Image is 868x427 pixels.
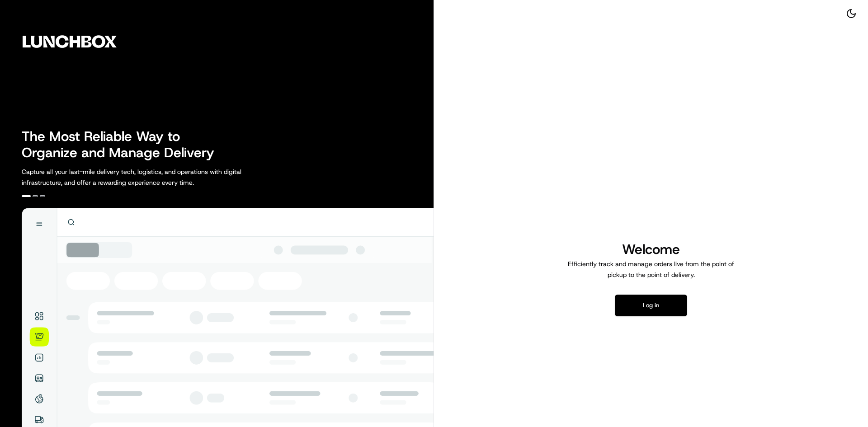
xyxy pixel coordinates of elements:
h2: The Most Reliable Way to Organize and Manage Delivery [22,128,224,161]
img: Company Logo [5,5,134,78]
button: Log in [615,295,687,316]
h1: Welcome [564,240,738,258]
p: Efficiently track and manage orders live from the point of pickup to the point of delivery. [564,258,738,280]
p: Capture all your last-mile delivery tech, logistics, and operations with digital infrastructure, ... [22,166,282,188]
